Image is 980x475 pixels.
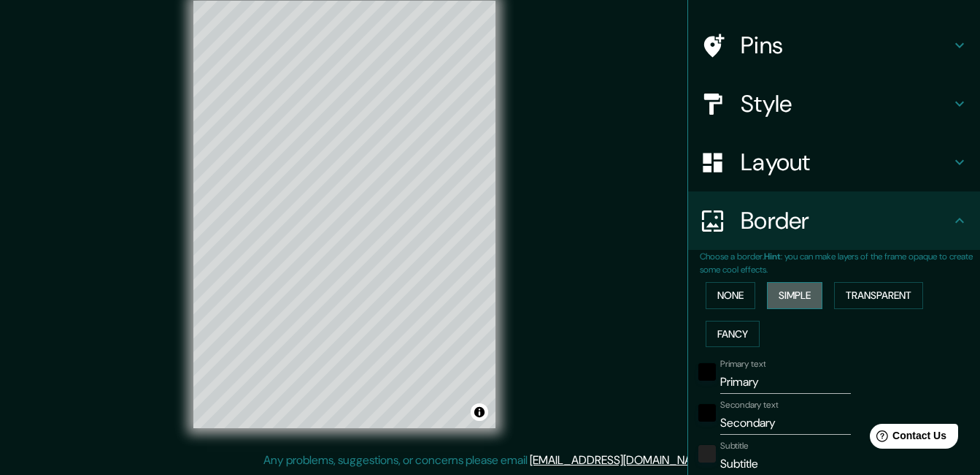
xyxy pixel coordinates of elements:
p: Choose a border. : you can make layers of the frame opaque to create some cool effects. [700,250,980,276]
label: Primary text [720,358,765,370]
button: black [698,404,716,422]
div: Pins [688,16,980,75]
button: color-222222 [698,445,716,463]
div: Border [688,191,980,250]
a: [EMAIL_ADDRESS][DOMAIN_NAME] [530,452,710,468]
button: Transparent [834,282,923,309]
button: None [706,282,755,309]
iframe: Help widget launcher [850,418,964,459]
button: Toggle attribution [471,403,488,421]
p: Any problems, suggestions, or concerns please email . [263,452,712,469]
div: Style [688,75,980,133]
h4: Border [741,206,951,235]
button: black [698,363,716,381]
h4: Layout [741,148,951,177]
h4: Pins [741,31,951,60]
label: Secondary text [720,399,779,411]
b: Hint [764,251,781,262]
label: Subtitle [720,440,749,452]
button: Simple [767,282,822,309]
div: Layout [688,133,980,191]
h4: Style [741,89,951,118]
button: Fancy [706,321,760,348]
